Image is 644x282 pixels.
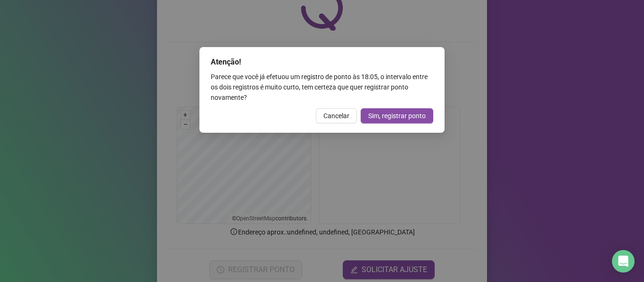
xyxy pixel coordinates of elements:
[211,56,433,68] div: Atenção!
[323,111,349,121] span: Cancelar
[361,108,433,123] button: Sim, registrar ponto
[368,111,426,121] span: Sim, registrar ponto
[211,72,433,103] div: Parece que você já efetuou um registro de ponto às 18:05 , o intervalo entre os dois registros é ...
[316,108,357,123] button: Cancelar
[612,250,635,273] div: Open Intercom Messenger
